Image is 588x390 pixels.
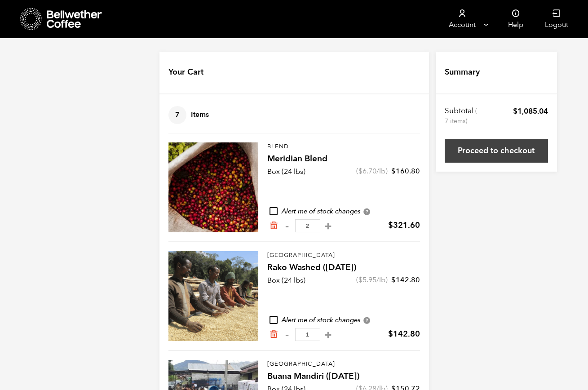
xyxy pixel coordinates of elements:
[267,251,420,260] p: [GEOGRAPHIC_DATA]
[388,220,420,231] bdi: 321.60
[282,222,293,230] button: -
[323,330,334,339] button: +
[391,275,420,285] bdi: 142.80
[388,328,420,340] bdi: 142.80
[269,221,278,230] a: Remove from cart
[391,166,396,176] span: $
[388,328,393,340] span: $
[358,166,363,176] span: $
[168,106,186,124] span: 7
[388,220,393,231] span: $
[267,153,420,165] h4: Meridian Blend
[445,106,478,126] th: Subtotal
[513,106,517,116] span: $
[267,261,420,274] h4: Rako Washed ([DATE])
[445,139,548,163] a: Proceed to checkout
[295,219,320,232] input: Qty
[168,106,209,124] h4: Items
[391,166,420,176] bdi: 160.80
[282,330,293,339] button: -
[267,166,305,177] p: Box (24 lbs)
[267,360,420,369] p: [GEOGRAPHIC_DATA]
[267,370,420,383] h4: Buana Mandiri ([DATE])
[323,222,334,230] button: +
[358,166,376,176] bdi: 6.70
[295,328,320,341] input: Qty
[358,275,376,285] bdi: 5.95
[267,142,420,151] p: Blend
[269,330,278,339] a: Remove from cart
[168,66,203,78] h4: Your Cart
[267,207,420,217] div: Alert me of stock changes
[513,106,548,116] bdi: 1,085.04
[356,166,388,176] span: ( /lb)
[267,275,305,286] p: Box (24 lbs)
[356,275,388,285] span: ( /lb)
[358,275,363,285] span: $
[391,275,396,285] span: $
[445,66,480,78] h4: Summary
[267,315,420,325] div: Alert me of stock changes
